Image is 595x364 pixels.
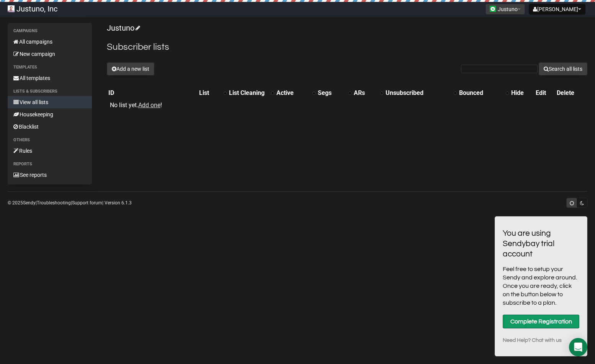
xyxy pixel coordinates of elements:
a: Blacklist [8,121,92,133]
a: Housekeeping [8,108,92,121]
a: Need Help? Chat with us [503,336,579,344]
th: Edit: No sort applied, sorting is disabled [534,88,555,98]
a: Support forum [72,200,102,206]
th: Hide: No sort applied, sorting is disabled [510,88,534,98]
th: Active: No sort applied, activate to apply an ascending sort [275,88,316,98]
a: Add one [138,101,160,109]
td: No list yet. ! [107,98,198,112]
li: Templates [8,63,92,72]
a: All templates [8,72,92,84]
th: List Cleaning: No sort applied, activate to apply an ascending sort [227,88,275,98]
a: View all lists [8,96,92,108]
th: Bounced: No sort applied, activate to apply an ascending sort [458,88,510,98]
a: Rules [8,145,92,157]
li: Others [8,135,92,145]
img: 1.png [490,6,496,12]
h2: Subscriber lists [107,40,587,54]
p: © 2025 | | | Version 6.1.3 [8,199,132,207]
a: Sendy [23,200,36,206]
a: Justuno [107,23,139,33]
div: Active [276,89,309,97]
th: List: No sort applied, activate to apply an ascending sort [198,88,227,98]
div: Hide [511,89,533,97]
th: Unsubscribed: No sort applied, activate to apply an ascending sort [384,88,458,98]
div: Unsubscribed [386,89,450,97]
div: List [199,89,220,97]
th: ARs: No sort applied, activate to apply an ascending sort [352,88,384,98]
div: Bounced [459,89,502,97]
button: Justuno [485,4,525,15]
div: Open Intercom Messenger [569,338,587,356]
a: All campaigns [8,36,92,48]
button: Add a new list [107,62,154,75]
span: Feel free to setup your Sendy and explore around. Once you are ready, click on the button below t... [503,266,577,306]
a: Complete Registration [503,315,579,328]
button: [PERSON_NAME] [529,4,585,15]
th: ID: No sort applied, sorting is disabled [107,88,198,98]
a: See reports [8,169,92,181]
div: ID [108,89,196,97]
a: New campaign [8,48,92,60]
a: Troubleshooting [37,200,71,206]
div: ARs [354,89,376,97]
div: Edit [536,89,554,97]
img: 06e4388ad7d65993ba05f7b3b7022f31 [8,5,15,12]
li: Reports [8,160,92,169]
div: List Cleaning [229,89,267,97]
button: Search all lists [539,62,587,75]
div: Segs [318,89,345,97]
li: Campaigns [8,26,92,36]
th: Segs: No sort applied, activate to apply an ascending sort [316,88,352,98]
th: Delete: No sort applied, sorting is disabled [555,88,587,98]
li: Lists & subscribers [8,87,92,96]
h3: You are using Sendybay trial account [503,228,579,259]
div: Delete [557,89,586,97]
